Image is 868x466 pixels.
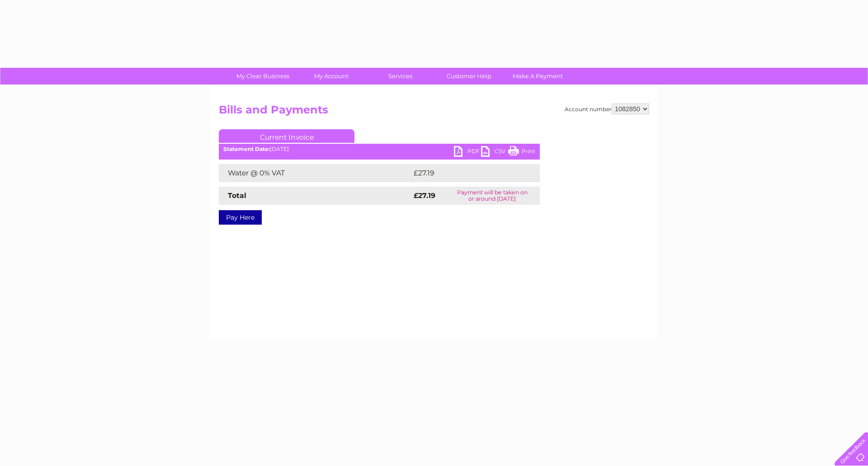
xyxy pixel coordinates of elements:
a: My Clear Business [226,68,300,85]
a: Print [508,146,535,159]
strong: Total [228,191,246,200]
a: My Account [294,68,369,85]
td: Water @ 0% VAT [219,164,411,182]
strong: £27.19 [414,191,435,200]
a: Make A Payment [500,68,575,85]
a: CSV [481,146,508,159]
div: Account number [565,104,649,114]
a: PDF [454,146,481,159]
a: Pay Here [219,210,262,225]
td: £27.19 [411,164,520,182]
div: [DATE] [219,146,540,152]
a: Customer Help [432,68,506,85]
b: Statement Date: [223,146,270,152]
a: Current Invoice [219,129,354,143]
a: Services [363,68,438,85]
td: Payment will be taken on or around [DATE] [445,187,540,205]
h2: Bills and Payments [219,104,649,121]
